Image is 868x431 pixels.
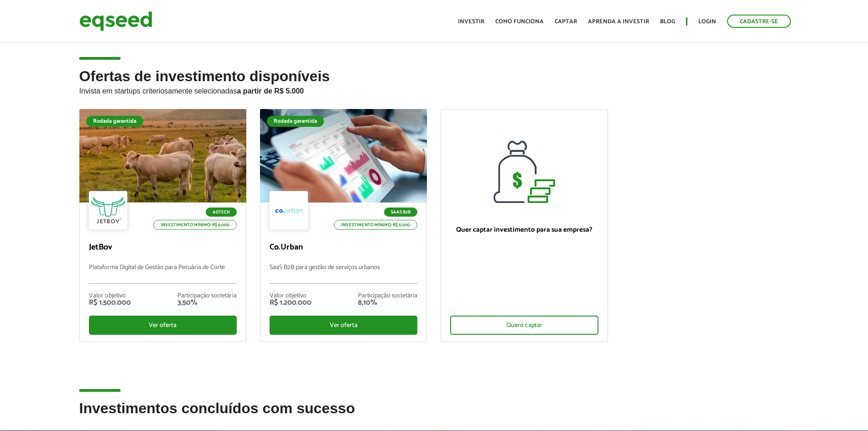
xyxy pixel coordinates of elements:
[153,220,237,230] p: Investimento mínimo: R$ 5.000
[79,84,789,95] p: Invista em startups criteriosamente selecionadas
[79,68,789,109] h2: Ofertas de investimento disponíveis
[86,116,143,127] div: Rodada garantida
[89,316,237,335] div: Ver oferta
[334,220,417,230] p: Investimento mínimo: R$ 5.000
[79,9,152,33] img: EqSeed
[555,19,577,25] a: Captar
[270,293,312,299] div: Valor objetivo
[358,299,417,306] div: 8,10%
[79,400,789,430] h2: Investimentos concluídos com sucesso
[89,243,237,253] p: JetBov
[270,299,312,306] div: R$ 1.200.000
[206,208,237,217] p: Agtech
[89,264,237,284] p: Plataforma Digital de Gestão para Pecuária de Corte
[660,19,675,25] a: Blog
[270,243,417,253] p: Co.Urban
[495,19,544,25] a: Como funciona
[358,293,417,299] div: Participação societária
[270,264,417,284] p: SaaS B2B para gestão de serviços urbanos
[89,293,131,299] div: Valor objetivo
[441,109,608,342] a: Quer captar investimento para sua empresa? Quero captar
[458,19,484,25] a: Investir
[177,293,237,299] div: Participação societária
[270,316,417,335] div: Ver oferta
[267,116,324,127] div: Rodada garantida
[384,208,417,217] p: SaaS B2B
[260,109,427,342] a: Rodada garantida SaaS B2B Investimento mínimo: R$ 5.000 Co.Urban SaaS B2B para gestão de serviços...
[727,15,791,28] a: Cadastre-se
[698,19,716,25] a: Login
[79,109,246,342] a: Rodada garantida Agtech Investimento mínimo: R$ 5.000 JetBov Plataforma Digital de Gestão para Pe...
[177,299,237,306] div: 3,50%
[588,19,649,25] a: Aprenda a investir
[89,299,131,306] div: R$ 1.500.000
[450,226,598,234] p: Quer captar investimento para sua empresa?
[237,87,304,95] strong: a partir de R$ 5.000
[450,316,598,335] div: Quero captar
